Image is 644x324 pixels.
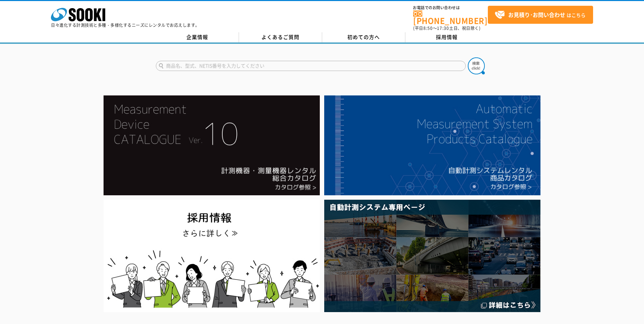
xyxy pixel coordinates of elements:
img: Catalog Ver10 [104,95,320,195]
img: 自動計測システムカタログ [324,95,540,195]
strong: お見積り･お問い合わせ [508,11,565,19]
img: btn_search.png [468,57,485,74]
span: はこちら [495,10,586,20]
span: (平日 ～ 土日、祝日除く) [413,25,480,31]
p: 日々進化する計測技術と多種・多様化するニーズにレンタルでお応えします。 [51,23,200,27]
img: 自動計測システム専用ページ [324,200,540,312]
a: 企業情報 [156,32,239,42]
span: 17:30 [437,25,449,31]
a: よくあるご質問 [239,32,322,42]
a: 初めての方へ [322,32,405,42]
span: お電話でのお問い合わせは [413,6,488,10]
span: 初めての方へ [347,33,380,41]
a: 採用情報 [405,32,489,42]
a: お見積り･お問い合わせはこちら [488,6,593,24]
a: [PHONE_NUMBER] [413,11,488,24]
span: 8:50 [423,25,433,31]
img: SOOKI recruit [104,200,320,312]
input: 商品名、型式、NETIS番号を入力してください [156,61,466,71]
